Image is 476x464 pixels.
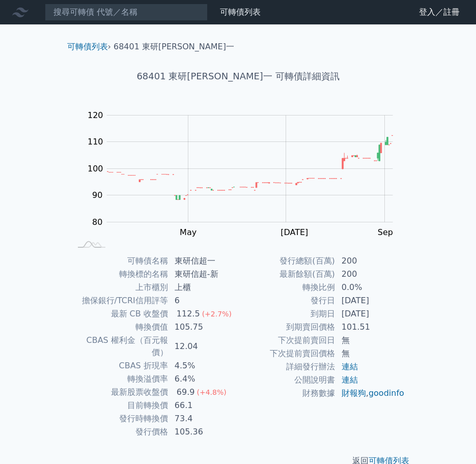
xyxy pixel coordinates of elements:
[342,388,366,398] a: 財報狗
[88,110,103,120] tspan: 120
[71,425,169,439] td: 發行價格
[335,254,405,268] td: 200
[238,360,335,373] td: 詳細發行辦法
[335,387,405,400] td: ,
[411,4,468,20] a: 登入／註冊
[335,321,405,334] td: 101.51
[335,307,405,321] td: [DATE]
[67,41,111,53] li: ›
[378,227,393,237] tspan: Sep
[71,412,169,425] td: 發行時轉換價
[88,137,103,147] tspan: 110
[175,386,197,398] div: 69.9
[88,164,103,173] tspan: 100
[335,268,405,281] td: 200
[169,268,238,281] td: 東研信超-新
[169,399,238,412] td: 66.1
[169,425,238,439] td: 105.36
[71,399,169,412] td: 目前轉換價
[342,362,358,371] a: 連結
[59,69,417,83] h1: 68401 東研[PERSON_NAME]一 可轉債詳細資訊
[335,294,405,307] td: [DATE]
[169,334,238,359] td: 12.04
[71,254,169,268] td: 可轉債名稱
[180,227,197,237] tspan: May
[238,307,335,321] td: 到期日
[71,359,169,372] td: CBAS 折現率
[92,190,102,200] tspan: 90
[238,268,335,281] td: 最新餘額(百萬)
[71,281,169,294] td: 上市櫃別
[238,281,335,294] td: 轉換比例
[67,42,108,51] a: 可轉債列表
[71,268,169,281] td: 轉換標的名稱
[335,281,405,294] td: 0.0%
[71,334,169,359] td: CBAS 權利金（百元報價）
[92,217,102,227] tspan: 80
[45,4,208,21] input: 搜尋可轉債 代號／名稱
[71,307,169,321] td: 最新 CB 收盤價
[281,227,308,237] tspan: [DATE]
[238,294,335,307] td: 發行日
[169,372,238,386] td: 6.4%
[169,281,238,294] td: 上櫃
[71,386,169,399] td: 最新股票收盤價
[238,347,335,360] td: 下次提前賣回價格
[71,321,169,334] td: 轉換價值
[202,310,232,318] span: (+2.7%)
[238,334,335,347] td: 下次提前賣回日
[169,321,238,334] td: 105.75
[169,254,238,268] td: 東研信超一
[82,110,408,258] g: Chart
[220,7,261,17] a: 可轉債列表
[335,347,405,360] td: 無
[335,334,405,347] td: 無
[238,254,335,268] td: 發行總額(百萬)
[238,387,335,400] td: 財務數據
[342,375,358,385] a: 連結
[71,372,169,386] td: 轉換溢價率
[369,388,404,398] a: goodinfo
[169,412,238,425] td: 73.4
[71,294,169,307] td: 擔保銀行/TCRI信用評等
[169,294,238,307] td: 6
[175,308,202,320] div: 112.5
[169,359,238,372] td: 4.5%
[114,41,234,53] li: 68401 東研[PERSON_NAME]一
[238,321,335,334] td: 到期賣回價格
[197,388,226,396] span: (+4.8%)
[238,373,335,387] td: 公開說明書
